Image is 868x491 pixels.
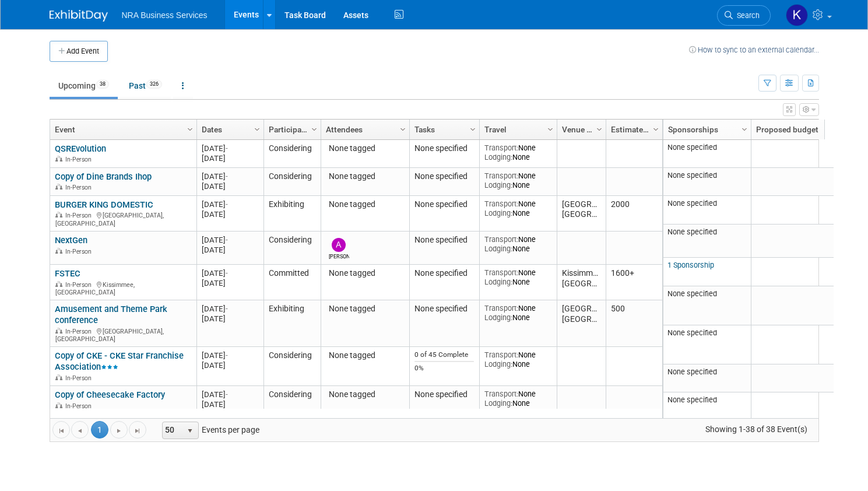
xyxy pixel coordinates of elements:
[667,171,717,180] span: None specified
[110,421,128,439] a: Go to the next page
[202,209,258,219] div: [DATE]
[202,143,258,153] div: [DATE]
[484,268,518,277] span: Transport:
[120,75,171,97] a: Past326
[252,125,262,134] span: Column Settings
[667,328,717,337] span: None specified
[202,314,258,324] div: [DATE]
[484,304,551,322] div: None None
[55,350,184,372] a: Copy of CKE - CKE Star Franchise Association
[202,199,258,209] div: [DATE]
[484,268,551,287] div: None None
[544,120,557,137] a: Column Settings
[55,279,191,297] div: Kissimmee, [GEOGRAPHIC_DATA]
[184,120,196,137] a: Column Settings
[202,153,258,163] div: [DATE]
[484,235,518,244] span: Transport:
[52,421,70,439] a: Go to the first page
[263,347,321,386] td: Considering
[202,235,258,245] div: [DATE]
[484,313,512,322] span: Lodging:
[667,367,717,376] span: None specified
[163,422,182,439] span: 50
[326,199,404,210] div: None tagged
[484,350,518,359] span: Transport:
[484,390,551,408] div: None None
[326,120,402,139] a: Attendees
[484,181,512,190] span: Lodging:
[65,212,95,219] span: In-Person
[484,143,551,162] div: None None
[202,350,258,360] div: [DATE]
[146,80,162,89] span: 326
[202,304,258,314] div: [DATE]
[202,360,258,370] div: [DATE]
[326,268,404,279] div: None tagged
[202,181,258,191] div: [DATE]
[329,252,349,261] div: Amy Guy
[75,426,85,436] span: Go to the previous page
[202,120,256,139] a: Dates
[263,140,321,168] td: Considering
[263,232,321,265] td: Considering
[667,395,717,404] span: None specified
[308,120,321,137] a: Column Settings
[484,171,551,190] div: None None
[557,265,606,300] td: Kissimmee, [GEOGRAPHIC_DATA]
[226,304,228,313] span: -
[55,171,152,182] a: Copy of Dine Brands Ihop
[593,120,606,137] a: Column Settings
[65,374,95,382] span: In-Person
[65,248,95,255] span: In-Person
[55,143,106,154] a: QSREvolution
[122,10,208,20] span: NRA Business Services
[484,350,551,369] div: None None
[557,300,606,347] td: [GEOGRAPHIC_DATA], [GEOGRAPHIC_DATA]
[96,80,109,89] span: 38
[55,248,62,254] img: In-Person Event
[226,390,228,399] span: -
[667,143,717,152] span: None specified
[484,171,518,180] span: Transport:
[326,350,404,361] div: None tagged
[226,269,228,278] span: -
[185,125,195,134] span: Column Settings
[740,125,749,134] span: Column Settings
[414,304,474,314] div: None specified
[484,360,512,369] span: Lodging:
[65,156,95,163] span: In-Person
[484,304,518,313] span: Transport:
[668,120,743,139] a: Sponsorships
[606,300,662,347] td: 500
[484,209,512,218] span: Lodging:
[251,120,263,137] a: Column Settings
[65,402,95,410] span: In-Person
[55,374,62,380] img: In-Person Event
[55,235,87,246] a: NextGen
[269,120,313,139] a: Participation
[414,268,474,279] div: None specified
[606,265,662,300] td: 1600+
[55,281,62,287] img: In-Person Event
[689,45,819,54] a: How to sync to an external calendar...
[667,227,717,236] span: None specified
[414,350,474,359] div: 0 of 45 Complete
[694,421,818,437] span: Showing 1-38 of 38 Event(s)
[55,184,62,190] img: In-Person Event
[717,5,771,26] a: Search
[91,421,108,439] span: 1
[55,210,191,227] div: [GEOGRAPHIC_DATA], [GEOGRAPHIC_DATA]
[396,120,409,137] a: Column Settings
[484,278,512,286] span: Lodging:
[202,171,258,181] div: [DATE]
[202,268,258,278] div: [DATE]
[484,390,518,398] span: Transport:
[414,364,474,373] div: 0%
[484,235,551,254] div: None None
[202,390,258,399] div: [DATE]
[226,144,228,153] span: -
[55,402,62,408] img: In-Person Event
[65,281,95,289] span: In-Person
[466,120,479,137] a: Column Settings
[50,75,118,97] a: Upcoming38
